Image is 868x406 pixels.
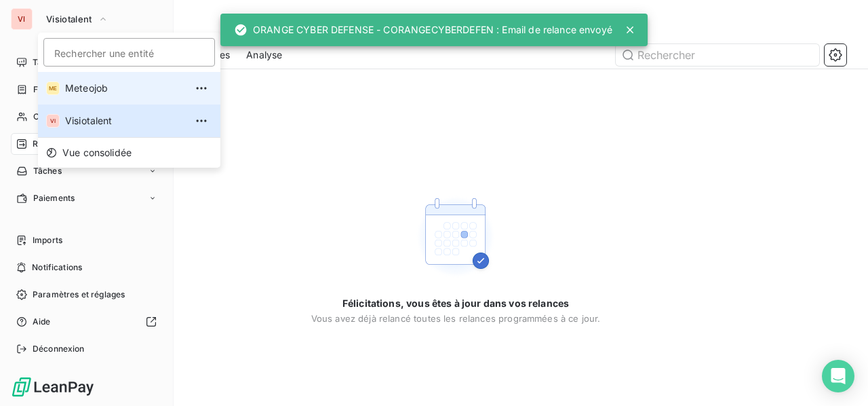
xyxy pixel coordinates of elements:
span: Tâches [33,165,62,177]
span: Clients [33,111,60,123]
span: Aide [33,316,51,328]
span: Visiotalent [46,14,92,24]
span: Vue consolidée [62,146,132,160]
span: Félicitations, vous êtes à jour dans vos relances [342,297,569,310]
span: Analyse [246,48,282,62]
span: Paiements [33,192,75,204]
div: ME [46,81,60,95]
div: VI [46,114,60,128]
span: Meteojob [65,81,185,95]
a: Aide [11,311,162,333]
span: Relances [33,138,68,150]
span: Vous avez déjà relancé toutes les relances programmées à ce jour. [311,313,601,324]
input: placeholder [43,38,215,67]
input: Rechercher [616,44,819,66]
span: Visiotalent [65,114,185,128]
div: ORANGE CYBER DEFENSE - CORANGECYBERDEFEN : Email de relance envoyé [234,18,612,42]
span: Imports [33,234,62,246]
img: Empty state [412,193,499,280]
img: Logo LeanPay [11,376,95,398]
span: Déconnexion [33,343,85,355]
span: Factures [33,84,68,96]
span: Notifications [32,261,82,274]
span: Paramètres et réglages [33,289,125,301]
div: VI [11,8,33,30]
span: Tableau de bord [33,56,96,69]
div: Open Intercom Messenger [822,360,854,392]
